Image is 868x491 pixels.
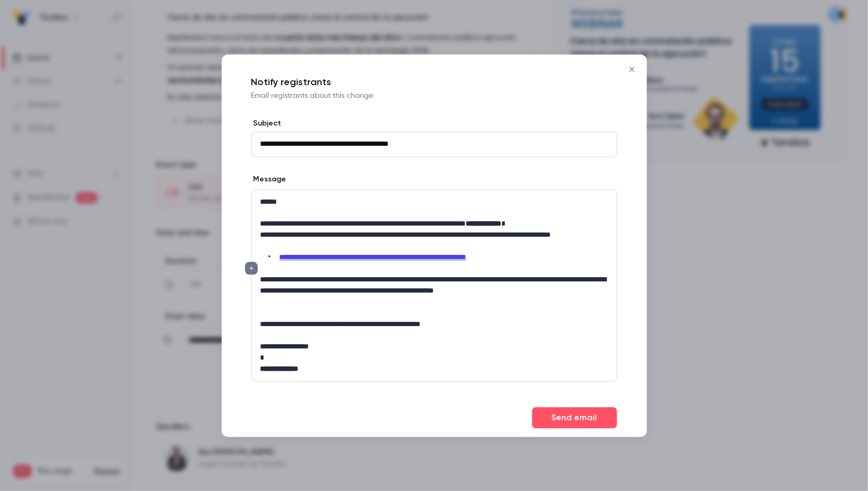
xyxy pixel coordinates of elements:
[621,59,643,80] button: Close
[251,76,617,88] p: Notify registrants
[532,407,617,428] button: Send email
[251,174,286,185] label: Message
[252,190,617,381] div: editor
[251,118,617,129] label: Subject
[251,90,617,101] p: Email registrants about this change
